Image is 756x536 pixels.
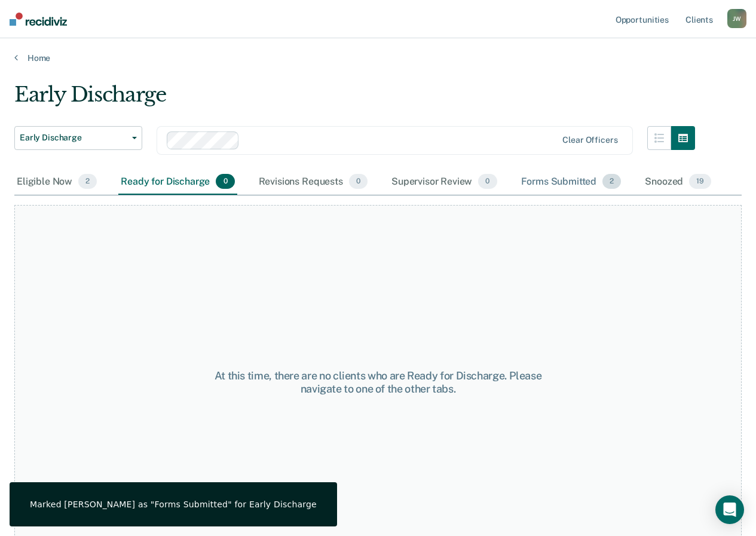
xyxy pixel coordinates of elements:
div: Snoozed19 [642,169,714,195]
span: 0 [349,174,368,189]
img: Recidiviz [10,13,67,26]
a: Home [14,53,742,63]
div: J W [727,9,746,28]
div: Forms Submitted2 [519,169,624,195]
div: Early Discharge [14,82,695,117]
span: 2 [78,174,97,189]
span: Early Discharge [20,133,127,143]
div: Revisions Requests0 [256,169,370,195]
div: Eligible Now2 [14,169,99,195]
div: Open Intercom Messenger [715,495,744,524]
div: At this time, there are no clients who are Ready for Discharge. Please navigate to one of the oth... [197,369,560,395]
span: 0 [216,174,234,189]
span: 2 [602,174,621,189]
button: JW [727,9,746,28]
div: Ready for Discharge0 [118,169,237,195]
div: Clear officers [562,135,617,145]
span: 0 [478,174,497,189]
div: Supervisor Review0 [389,169,500,195]
button: Early Discharge [14,126,142,150]
div: Marked [PERSON_NAME] as "Forms Submitted" for Early Discharge [30,499,317,510]
span: 19 [689,174,711,189]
